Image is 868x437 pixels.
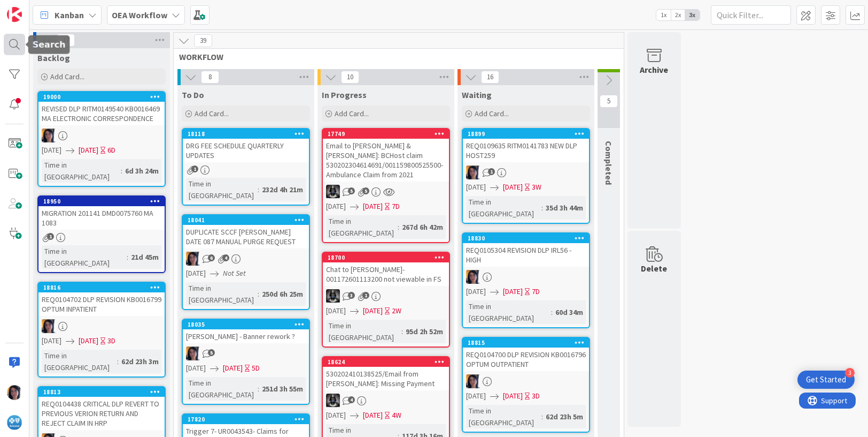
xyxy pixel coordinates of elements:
span: 8 [201,71,219,84]
span: Waiting [462,89,492,100]
div: 18035[PERSON_NAME] - Banner rework ? [183,320,309,343]
div: 251d 3h 55m [259,383,306,395]
div: Time in [GEOGRAPHIC_DATA] [466,300,551,324]
span: 39 [194,34,212,47]
span: 6 [208,254,215,261]
span: [DATE] [466,182,486,193]
span: : [541,411,543,423]
span: [DATE] [503,390,523,402]
div: 232d 4h 21m [259,184,306,195]
div: 6D [107,145,115,156]
div: 3D [107,335,115,346]
img: TC [466,374,480,388]
span: : [258,383,259,395]
span: [DATE] [466,390,486,402]
div: Chat to [PERSON_NAME]- 001172601113200 not viewable in FS [323,262,449,286]
span: : [541,202,543,214]
div: 3W [532,182,541,193]
div: 18899 [463,129,589,139]
div: 18815 [468,339,589,346]
div: Time in [GEOGRAPHIC_DATA] [326,320,401,343]
div: [PERSON_NAME] - Banner rework ? [183,329,309,343]
span: : [258,184,259,195]
div: 17820 [188,416,309,423]
span: [DATE] [186,363,206,374]
div: Time in [GEOGRAPHIC_DATA] [42,245,127,269]
div: 7D [392,201,400,212]
div: 18813 [38,387,165,397]
div: 250d 6h 25m [259,288,306,300]
div: Get Started [806,374,846,385]
div: 18700 [328,254,449,261]
span: Add Card... [195,109,229,118]
span: Add Card... [50,72,84,81]
div: TC [463,270,589,284]
span: 16 [481,71,499,84]
div: 18830 [468,235,589,242]
div: KG [323,289,449,303]
img: avatar [7,415,22,430]
div: 18813REQ0104438 CRITICAL DLP REVERT TO PREVIOUS VERION RETURN AND REJECT CLAIM IN HRP [38,387,165,430]
div: 18950 [38,197,165,206]
span: Kanban [55,9,84,21]
div: KG [323,185,449,199]
div: REQ0104438 CRITICAL DLP REVERT TO PREVIOUS VERION RETURN AND REJECT CLAIM IN HRP [38,397,165,430]
img: TC [466,165,480,179]
div: 17749 [328,130,449,138]
span: [DATE] [363,305,383,317]
div: 18624 [328,358,449,366]
div: 530202410138525/Email from [PERSON_NAME]: Missing Payment [323,367,449,390]
span: [DATE] [363,410,383,421]
div: 3 [845,368,855,378]
span: [DATE] [186,268,206,279]
span: 3x [685,10,700,20]
span: [DATE] [79,145,98,156]
div: Time in [GEOGRAPHIC_DATA] [466,196,541,220]
span: : [398,221,399,233]
div: 17749Email to [PERSON_NAME] & [PERSON_NAME]: BCHost claim 530202304614691/001159800525500-Ambulan... [323,129,449,182]
div: REQ0109635 RITM0141783 NEW DLP HOST259 [463,139,589,162]
div: 18118 [188,130,309,138]
span: [DATE] [79,335,98,346]
span: [DATE] [503,286,523,297]
div: 17749 [323,129,449,139]
span: : [127,251,128,263]
div: TC [463,374,589,388]
div: 18950 [43,198,165,205]
div: TC [183,346,309,360]
span: [DATE] [223,363,243,374]
div: TC [38,129,165,142]
span: : [121,165,122,177]
div: Email to [PERSON_NAME] & [PERSON_NAME]: BCHost claim 530202304614691/001159800525500-Ambulance Cl... [323,139,449,182]
div: 19000REVISED DLP RITM0149540 KB0016469 MA ELECTRONIC CORRESPONDENCE [38,92,165,125]
img: KG [326,394,340,408]
img: TC [7,385,22,400]
i: Not Set [223,268,246,278]
span: : [551,306,553,318]
span: Add Card... [335,109,369,118]
div: 18700 [323,253,449,262]
div: 18816REQ0104702 DLP REVISION KB0016799 OPTUM INPATIENT [38,283,165,316]
span: [DATE] [503,182,523,193]
img: KG [326,185,340,199]
div: Time in [GEOGRAPHIC_DATA] [186,178,258,201]
span: 5 [600,95,618,108]
div: Delete [641,262,668,275]
span: [DATE] [42,335,61,346]
span: : [117,356,119,367]
div: 18830REQ0105304 REVISION DLP IRL56 - HIGH [463,233,589,267]
span: 10 [341,71,359,84]
div: 3D [532,390,540,402]
span: WORKFLOW [179,51,610,62]
span: 1 [47,233,54,240]
div: 62d 23h 5m [543,411,586,423]
span: : [258,288,259,300]
span: [DATE] [466,286,486,297]
div: Open Get Started checklist, remaining modules: 3 [797,371,855,389]
div: 18118 [183,129,309,139]
span: [DATE] [326,305,346,317]
div: 18700Chat to [PERSON_NAME]- 001172601113200 not viewable in FS [323,253,449,286]
div: 19000 [38,92,165,102]
div: 19000 [43,93,165,101]
span: [DATE] [42,145,61,156]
